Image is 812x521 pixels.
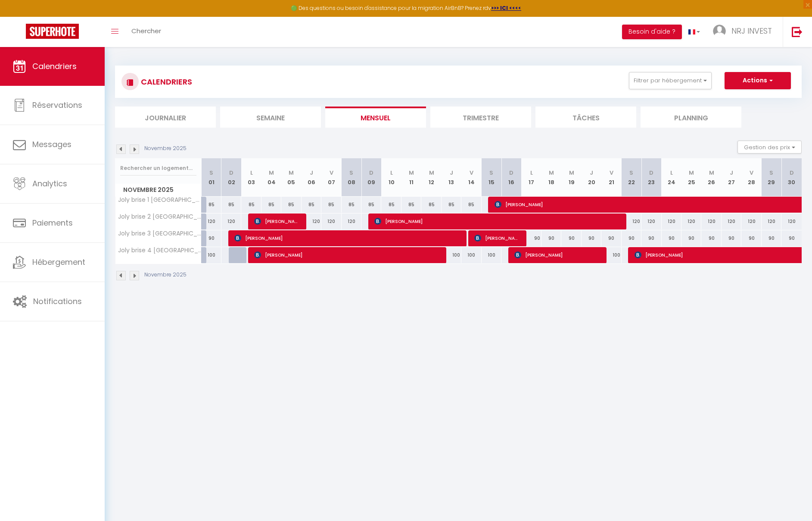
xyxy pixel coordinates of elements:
[442,197,461,213] div: 85
[629,72,712,89] button: Filtrer par hébergement
[482,158,501,197] th: 15
[709,169,714,177] abbr: M
[689,169,694,177] abbr: M
[229,169,233,177] abbr: D
[601,158,621,197] th: 21
[622,25,682,39] button: Besoin d'aide ?
[269,169,274,177] abbr: M
[430,107,531,128] li: Trimestre
[461,158,481,197] th: 14
[474,230,520,246] span: [PERSON_NAME]
[115,184,201,196] span: Novembre 2025
[622,213,641,229] div: 120
[741,213,761,229] div: 120
[289,169,294,177] abbr: M
[117,197,203,203] span: Joly brise 1 [GEOGRAPHIC_DATA]/[GEOGRAPHIC_DATA]
[470,169,473,177] abbr: V
[731,25,772,36] span: NRJ INVEST
[421,158,441,197] th: 12
[302,213,321,229] div: 120
[261,197,281,213] div: 85
[535,107,636,128] li: Tâches
[641,158,661,197] th: 23
[401,197,421,213] div: 85
[442,247,461,263] div: 100
[250,169,253,177] abbr: L
[730,169,733,177] abbr: J
[115,107,216,128] li: Journalier
[321,213,341,229] div: 120
[349,169,353,177] abbr: S
[541,230,561,246] div: 90
[762,213,781,229] div: 120
[125,17,168,47] a: Chercher
[601,230,621,246] div: 90
[641,107,741,128] li: Planning
[32,100,82,110] span: Réservations
[601,247,621,263] div: 100
[342,213,361,229] div: 120
[491,4,521,12] strong: >>> ICI <<<<
[381,158,401,197] th: 10
[361,158,381,197] th: 09
[202,230,221,246] div: 90
[117,247,203,254] span: Joly brise 4 [GEOGRAPHIC_DATA]/CHU
[622,230,641,246] div: 90
[32,178,67,189] span: Analytics
[750,169,753,177] abbr: V
[221,213,241,229] div: 120
[32,217,73,228] span: Paiements
[241,197,261,213] div: 85
[281,158,301,197] th: 05
[522,158,541,197] th: 17
[241,158,261,197] th: 03
[681,230,701,246] div: 90
[662,158,681,197] th: 24
[701,230,721,246] div: 90
[221,197,241,213] div: 85
[302,197,321,213] div: 85
[131,26,161,35] span: Chercher
[792,26,803,37] img: logout
[281,197,301,213] div: 85
[781,213,802,229] div: 120
[401,158,421,197] th: 11
[725,72,791,89] button: Actions
[509,169,513,177] abbr: D
[762,158,781,197] th: 29
[209,169,213,177] abbr: S
[706,17,783,47] a: ... NRJ INVEST
[622,158,641,197] th: 22
[561,230,581,246] div: 90
[390,169,393,177] abbr: L
[32,257,85,267] span: Hébergement
[781,158,802,197] th: 30
[202,158,221,197] th: 01
[501,158,521,197] th: 16
[713,25,726,38] img: ...
[762,230,781,246] div: 90
[722,230,741,246] div: 90
[482,247,501,263] div: 100
[629,169,633,177] abbr: S
[254,213,300,229] span: [PERSON_NAME]
[202,247,221,263] div: 100
[33,296,82,307] span: Notifications
[421,197,441,213] div: 85
[582,230,601,246] div: 90
[221,158,241,197] th: 02
[325,107,426,128] li: Mensuel
[254,247,439,263] span: [PERSON_NAME]
[202,213,221,229] div: 120
[610,169,613,177] abbr: V
[302,158,321,197] th: 06
[681,213,701,229] div: 120
[234,230,459,246] span: [PERSON_NAME]
[342,197,361,213] div: 85
[144,271,187,279] p: Novembre 2025
[139,72,192,91] h3: CALENDRIERS
[26,24,79,39] img: Super Booking
[120,160,196,176] input: Rechercher un logement...
[522,230,541,246] div: 90
[361,197,381,213] div: 85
